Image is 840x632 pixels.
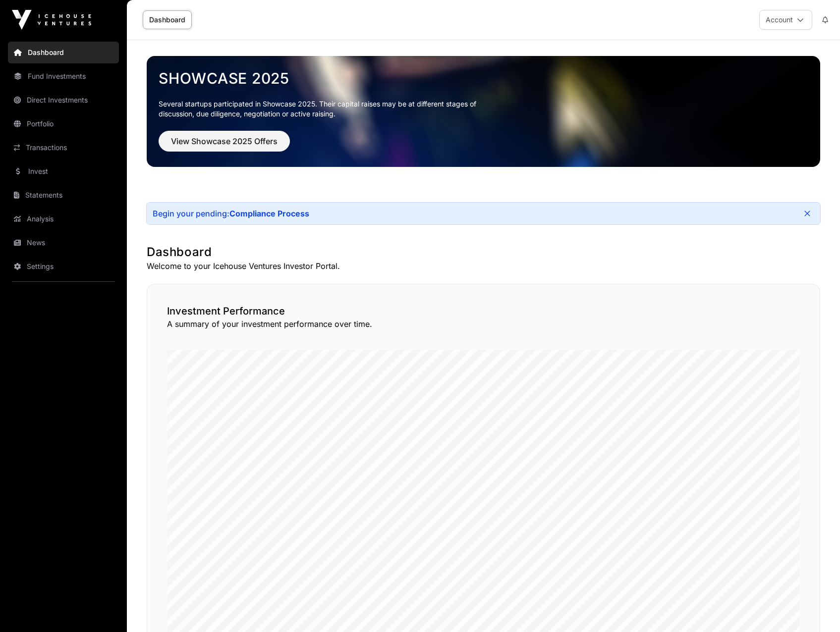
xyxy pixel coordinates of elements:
[8,232,119,254] a: News
[159,69,808,87] a: Showcase 2025
[8,113,119,135] a: Portfolio
[800,207,814,220] button: Close
[167,318,800,330] p: A summary of your investment performance over time.
[8,137,119,158] a: Transactions
[167,304,800,318] h2: Investment Performance
[147,244,820,260] h1: Dashboard
[147,260,820,272] p: Welcome to your Icehouse Ventures Investor Portal.
[143,10,192,29] a: Dashboard
[159,141,290,151] a: View Showcase 2025 Offers
[229,209,309,218] a: Compliance Process
[159,131,290,152] button: View Showcase 2025 Offers
[159,99,492,119] p: Several startups participated in Showcase 2025. Their capital raises may be at different stages o...
[759,10,812,30] button: Account
[8,256,119,277] a: Settings
[8,89,119,111] a: Direct Investments
[12,10,91,30] img: Icehouse Ventures Logo
[153,209,309,218] div: Begin your pending:
[8,208,119,230] a: Analysis
[147,56,820,167] img: Showcase 2025
[8,184,119,206] a: Statements
[8,160,119,182] a: Invest
[171,135,278,147] span: View Showcase 2025 Offers
[8,65,119,87] a: Fund Investments
[790,584,840,632] iframe: Chat Widget
[8,42,119,63] a: Dashboard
